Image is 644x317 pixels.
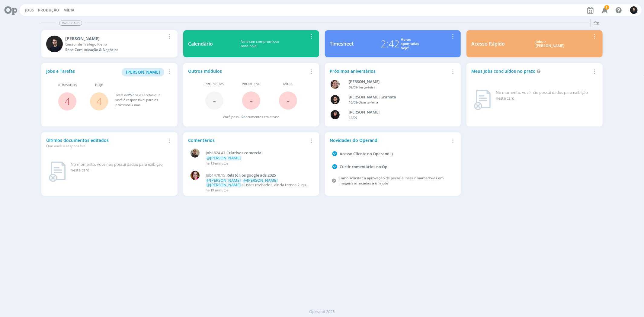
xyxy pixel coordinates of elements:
div: Total de Jobs e Tarefas que você é responsável para os próximos 7 dias [115,93,166,108]
img: B [331,95,340,104]
a: Job1824.43Criativos comercial [206,151,311,155]
div: Aline Beatriz Jackisch [349,79,447,85]
a: Timesheet2:42Horasapontadashoje! [325,30,461,57]
img: C [630,6,638,14]
span: Atrasados [58,82,77,88]
div: Calendário [188,40,213,47]
div: Próximos aniversários [330,68,449,74]
span: há 13 minutos [206,161,228,165]
span: Dashboard [59,21,82,26]
a: Como solicitar a aprovação de peças e inserir marcadores em imagens anexadas a um job? [338,175,444,186]
span: Criativos comercial [226,150,263,155]
div: Luana da Silva de Andrade [349,109,447,115]
span: Quarta-feira [359,100,378,104]
span: 5 [604,5,609,10]
span: 1470.15 [212,173,225,178]
div: Últimos documentos editados [46,137,165,149]
div: Acesso Rápido [471,40,505,47]
div: 2:42 [381,37,399,51]
div: No momento, você não possui dados para exibição neste card. [496,90,595,101]
div: Meus Jobs concluídos no prazo [471,68,591,74]
div: Jobs e Tarefas [46,68,165,76]
div: Bruno Corralo Granata [349,94,447,100]
a: Produção [38,8,59,13]
p: ajustes revisados, ainda temos 2, que sinalizei no briefing. [206,178,311,187]
div: - [349,85,447,90]
span: 10/09 [349,100,357,104]
span: Relatórios google ads 2025 [226,172,276,178]
img: A [331,80,340,89]
a: [PERSON_NAME] [122,69,164,75]
button: C [630,5,638,15]
div: Que você é responsável [46,143,165,149]
span: @[PERSON_NAME] [207,155,241,161]
span: 25 [128,93,132,97]
span: @[PERSON_NAME] [207,178,241,183]
div: Horas apontadas hoje! [401,37,419,50]
span: @[PERSON_NAME] [243,178,277,183]
div: Sobe Comunicação & Negócios [65,47,165,53]
button: Produção [36,8,61,13]
button: Jobs [23,8,36,13]
img: dashboard_not_found.png [49,162,66,182]
span: 09/09 [349,85,357,89]
img: C [46,36,63,52]
div: No momento, você não possui dados para exibição neste card. [71,162,170,173]
div: Jobs > [PERSON_NAME] [509,40,591,48]
a: 4 [65,95,70,108]
a: Mídia [63,8,74,13]
a: 4 [96,95,102,108]
img: dashboard_not_found.png [474,90,491,110]
span: Hoje [95,82,103,88]
span: @[PERSON_NAME] [207,182,241,187]
button: Mídia [62,8,76,13]
div: Carlos Nunes [65,35,165,42]
div: Nenhum compromisso para hoje! [213,40,307,48]
div: Timesheet [330,40,354,47]
div: Novidades do Operand [330,137,449,143]
div: Comentários [188,137,307,143]
button: [PERSON_NAME] [122,68,164,76]
div: Outros módulos [188,68,307,74]
span: [PERSON_NAME] [126,69,160,75]
span: há 19 minutos [206,188,228,192]
span: Terça-feira [359,85,376,89]
span: 0 [242,114,243,119]
img: R [191,149,200,158]
a: Jobs [25,8,34,13]
a: Job1470.15Relatórios google ads 2025 [206,173,311,178]
span: - [287,94,290,107]
div: Você possui documentos em atraso [223,114,280,120]
span: - [250,94,253,107]
a: Curtir comentários no Op [340,164,387,169]
button: 5 [598,5,610,16]
div: - [349,100,447,105]
span: Produção [242,82,261,87]
span: - [213,94,216,107]
span: Propostas [205,82,224,87]
span: Mídia [283,82,293,87]
span: 1824.43 [212,150,225,155]
a: Acesso Cliente no Operand :) [340,151,393,156]
img: L [331,110,340,119]
a: C[PERSON_NAME]Gestor de Tráfego PlenoSobe Comunicação & Negócios [41,30,177,57]
div: Gestor de Tráfego Pleno [65,42,165,47]
span: 12/09 [349,115,357,120]
img: B [191,171,200,180]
